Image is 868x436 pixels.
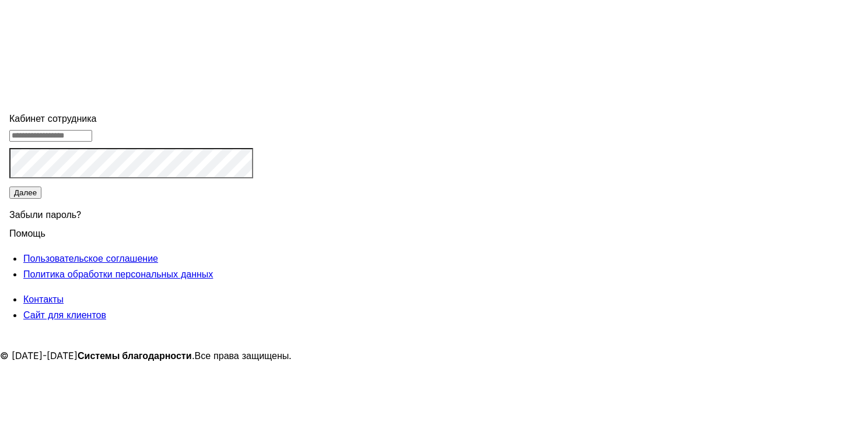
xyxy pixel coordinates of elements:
a: Политика обработки персональных данных [23,268,213,280]
span: Все права защищены. [195,350,292,361]
span: Помощь [9,220,45,239]
a: Сайт для клиентов [23,309,106,321]
strong: Системы благодарности [78,350,192,361]
button: Далее [9,187,41,199]
div: Кабинет сотрудника [9,111,253,126]
a: Контакты [23,293,64,305]
a: Пользовательское соглашение [23,252,158,264]
div: Забыли пароль? [9,200,253,226]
